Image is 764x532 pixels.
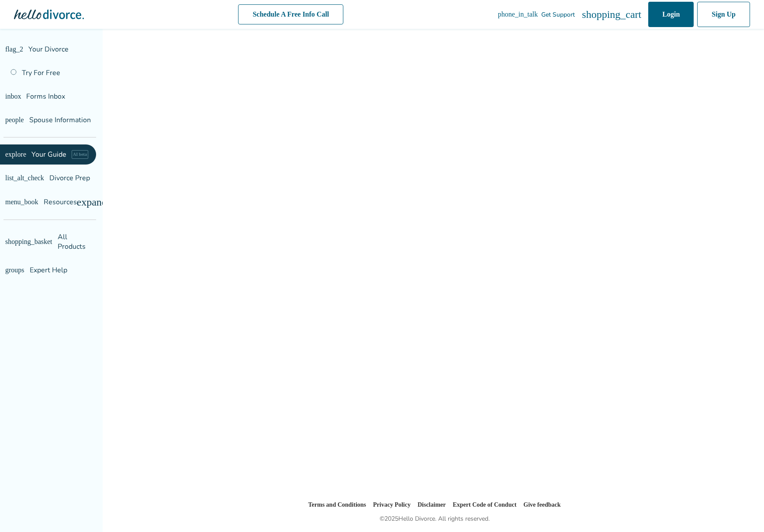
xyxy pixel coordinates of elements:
a: Schedule A Free Info Call [273,4,388,24]
span: AI beta [58,150,76,159]
span: Resources [5,197,51,207]
a: Expert Code of Conduct [454,501,525,509]
span: expand_more [80,197,91,207]
span: list_alt_check [5,175,12,182]
span: shopping_basket [5,233,12,240]
span: phone_in_talk [577,11,584,18]
span: flag_2 [5,46,12,53]
span: menu_book [5,199,12,206]
span: explore [5,151,12,158]
span: people [5,117,12,124]
li: Give feedback [532,500,574,510]
span: groups [5,257,12,264]
span: Forms Inbox [17,92,56,101]
a: Login [646,2,692,27]
a: phone_in_talkGet Support [577,10,621,19]
a: Sign Up [695,2,750,27]
span: inbox [5,93,12,100]
div: © 2025 Hello Divorce. All rights reserved. [380,514,490,524]
a: Terms and Conditions [295,501,361,509]
a: Privacy Policy [368,501,408,509]
li: Disclaimer [415,500,447,510]
span: Get Support [588,10,621,19]
span: shopping_cart [628,9,639,20]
